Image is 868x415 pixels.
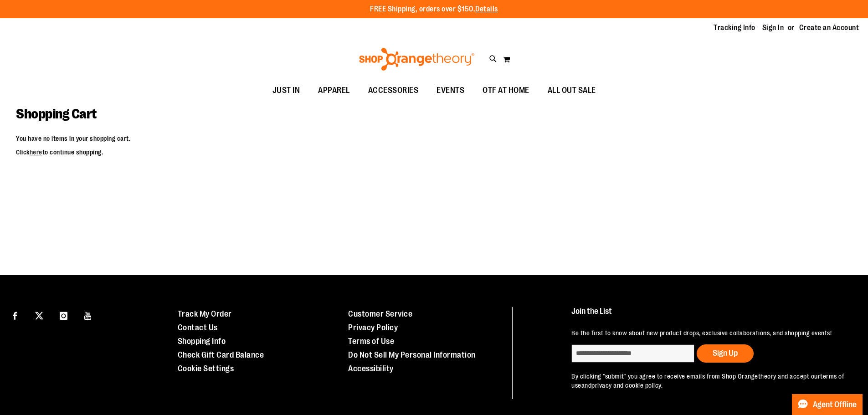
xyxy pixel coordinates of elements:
[16,106,97,122] span: Shopping Cart
[348,364,394,373] a: Accessibility
[591,382,663,389] a: privacy and cookie policy.
[475,5,498,13] a: Details
[368,80,419,101] span: ACCESSORIES
[7,307,23,323] a: Visit our Facebook page
[548,80,596,101] span: ALL OUT SALE
[35,312,43,320] img: Twitter
[348,337,394,346] a: Terms of Use
[571,344,694,363] input: enter email
[178,337,226,346] a: Shopping Info
[272,80,300,101] span: JUST IN
[348,323,398,332] a: Privacy Policy
[762,23,784,33] a: Sign In
[56,307,72,323] a: Visit our Instagram page
[80,307,96,323] a: Visit our Youtube page
[16,134,852,143] p: You have no items in your shopping cart.
[792,394,863,415] button: Agent Offline
[697,344,754,363] button: Sign Up
[713,348,738,358] span: Sign Up
[30,149,42,156] a: here
[437,80,464,101] span: EVENTS
[571,373,844,389] a: terms of use
[813,400,857,409] span: Agent Offline
[358,48,476,71] img: Shop Orangetheory
[31,307,47,323] a: Visit our X page
[571,328,847,338] p: Be the first to know about new product drops, exclusive collaborations, and shopping events!
[318,80,350,101] span: APPAREL
[483,80,529,101] span: OTF AT HOME
[370,4,498,15] p: FREE Shipping, orders over $150.
[178,364,234,373] a: Cookie Settings
[16,148,852,157] p: Click to continue shopping.
[178,323,218,332] a: Contact Us
[714,23,755,33] a: Tracking Info
[348,309,412,318] a: Customer Service
[178,309,232,318] a: Track My Order
[571,307,847,324] h4: Join the List
[348,350,476,359] a: Do Not Sell My Personal Information
[571,372,847,390] p: By clicking "submit" you agree to receive emails from Shop Orangetheory and accept our and
[178,350,264,359] a: Check Gift Card Balance
[799,23,859,33] a: Create an Account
